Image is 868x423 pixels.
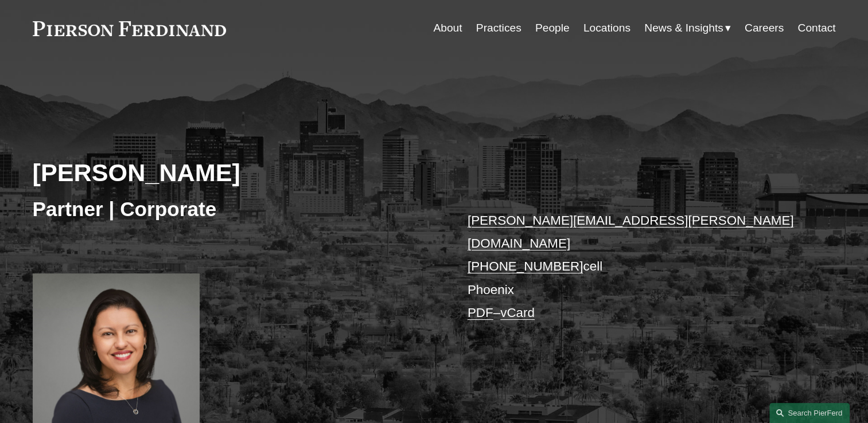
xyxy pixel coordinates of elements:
a: PDF [468,305,493,320]
a: Contact [797,17,835,39]
h2: [PERSON_NAME] [33,158,434,187]
a: [PERSON_NAME][EMAIL_ADDRESS][PERSON_NAME][DOMAIN_NAME] [468,213,794,250]
p: cell Phoenix – [468,209,802,325]
a: [PHONE_NUMBER] [468,259,583,273]
a: folder dropdown [644,17,731,39]
span: News & Insights [644,18,723,38]
a: People [535,17,570,39]
a: About [433,17,462,39]
h3: Partner | Corporate [33,197,434,222]
a: Locations [583,17,630,39]
a: Search this site [769,403,850,423]
a: Practices [476,17,521,39]
a: Careers [745,17,784,39]
a: vCard [500,305,535,320]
